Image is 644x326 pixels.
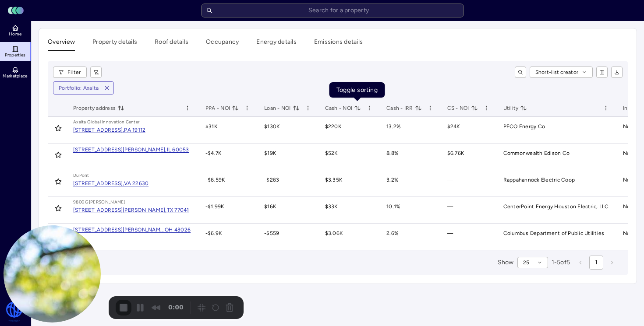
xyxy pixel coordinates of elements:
[256,37,297,51] button: Energy details
[257,144,318,170] td: $19K
[73,147,167,152] div: [STREET_ADDRESS][PERSON_NAME],
[201,4,464,18] input: Search for a property
[503,104,527,112] span: Utility
[5,53,26,58] span: Properties
[205,104,239,112] span: PPA - NOI
[198,117,257,144] td: $31K
[415,105,422,112] button: toggle sorting
[53,82,100,94] button: Portfolio: Axalta
[67,68,81,77] span: Filter
[325,104,361,112] span: Cash - NOI
[73,127,124,133] div: [STREET_ADDRESS],
[198,197,257,224] td: -$1.99K
[314,37,363,51] button: Emissions details
[73,227,191,232] a: [STREET_ADDRESS][PERSON_NAME][PERSON_NAME],OH 43026
[595,258,598,267] span: 1
[73,181,124,186] div: [STREET_ADDRESS],
[73,207,189,213] a: [STREET_ADDRESS][PERSON_NAME],TX 77041
[73,127,145,133] a: [STREET_ADDRESS],PA 19112
[198,224,257,250] td: -$6.9K
[515,67,526,78] button: toggle search
[124,127,145,133] div: PA 19112
[520,105,527,112] button: toggle sorting
[73,181,149,186] a: [STREET_ADDRESS],VA 22630
[124,181,149,186] div: VA 22630
[318,144,380,170] td: $52K
[379,224,440,250] td: 2.6%
[89,199,125,206] div: [PERSON_NAME]
[440,170,496,197] td: —
[496,144,616,170] td: Commonwealth Edison Co
[293,105,300,112] button: toggle sorting
[471,105,478,112] button: toggle sorting
[573,256,587,270] button: previous page
[596,67,608,78] button: show/hide columns
[3,74,27,79] span: Marketplace
[498,258,514,267] span: Show
[440,144,496,170] td: $6.76K
[9,32,21,37] span: Home
[73,207,167,213] div: [STREET_ADDRESS][PERSON_NAME],
[379,117,440,144] td: 13.2%
[73,119,122,126] div: Axalta Global Innovatio
[379,197,440,224] td: 10.1%
[155,37,188,51] button: Roof details
[605,256,619,270] button: next page
[552,258,570,267] span: 1 - 5 of 5
[379,170,440,197] td: 3.2%
[51,121,65,135] button: Toggle favorite
[447,104,478,112] span: CS - NOI
[440,224,496,250] td: —
[53,67,87,78] button: Filter
[73,172,89,179] div: DuPont
[496,197,616,224] td: CenterPoint Energy Houston Electric, LLC
[589,256,603,270] button: page 1
[73,227,165,232] div: [STREET_ADDRESS][PERSON_NAME][PERSON_NAME],
[530,67,593,78] button: Short-list creator
[440,117,496,144] td: $24K
[257,170,318,197] td: -$263
[318,224,380,250] td: $3.06K
[165,227,191,232] div: OH 43026
[51,175,65,189] button: Toggle favorite
[573,256,619,270] nav: pagination
[198,170,257,197] td: -$6.59K
[496,224,616,250] td: Columbus Department of Public Utilities
[73,147,189,152] a: [STREET_ADDRESS][PERSON_NAME],IL 60053
[59,84,99,92] div: Portfolio: Axalta
[523,258,530,267] span: 25
[198,144,257,170] td: -$4.7K
[496,170,616,197] td: Rappahannock Electric Coop
[264,104,300,112] span: Loan - NOI
[318,117,380,144] td: $220K
[535,68,579,77] span: Short-list creator
[122,119,139,126] div: n Center
[73,104,124,112] span: Property address
[440,197,496,224] td: —
[329,82,385,98] div: Toggle sorting
[73,199,89,206] div: 9800 G
[318,197,380,224] td: $33K
[51,201,65,215] button: Toggle favorite
[232,105,239,112] button: toggle sorting
[167,147,189,152] div: IL 60053
[386,104,422,112] span: Cash - IRR
[379,144,440,170] td: 8.8%
[51,148,65,162] button: Toggle favorite
[496,117,616,144] td: PECO Energy Co
[206,37,239,51] button: Occupancy
[318,170,380,197] td: $3.35K
[167,207,189,213] div: TX 77041
[257,224,318,250] td: -$559
[92,37,137,51] button: Property details
[354,105,361,112] button: toggle sorting
[257,197,318,224] td: $16K
[257,117,318,144] td: $130K
[48,37,75,51] button: Overview
[117,105,124,112] button: toggle sorting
